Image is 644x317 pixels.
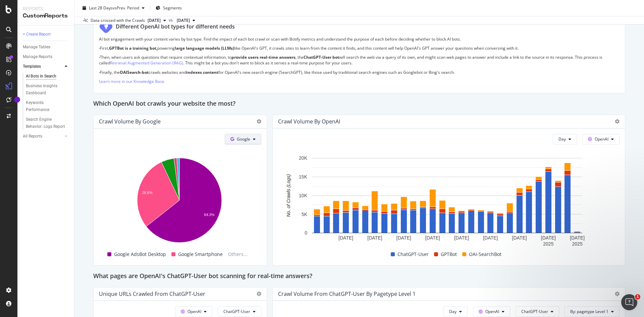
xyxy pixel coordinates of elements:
[99,69,620,75] p: Finally, the crawls websites and for OpenAI's new search engine (SearchGPT), like those used by t...
[93,271,312,282] h2: What pages are OpenAI's ChatGPT-User bot scanning for real-time answers?
[582,134,620,145] button: OpenAI
[225,250,250,258] span: Others...
[449,309,457,314] span: Day
[26,83,64,97] div: Business Insights Dashboard
[177,17,190,23] span: 2025 Jun. 25th
[570,309,608,314] span: By: pagetype Level 1
[338,235,353,241] text: [DATE]
[23,63,63,70] a: Templates
[441,250,457,258] span: GPTBot
[23,63,41,70] div: Templates
[178,250,223,258] span: Google Smartphone
[23,44,50,51] div: Manage Tables
[469,250,501,258] span: OAI-SearchBot
[26,83,69,97] a: Business Insights Dashboard
[204,213,214,217] text: 64.3%
[116,23,235,31] div: Different OpenAI bot types for different needs
[425,235,440,241] text: [DATE]
[99,36,620,42] p: AI bot engagement with your content varies by bot type. Find the impact of each bot crawl or scan...
[231,54,296,60] strong: provide users real-time answers
[521,309,548,314] span: ChatGPT-User
[553,134,577,145] button: Day
[543,241,553,247] text: 2025
[186,69,218,75] strong: indexes content
[595,136,608,142] span: OpenAI
[99,69,100,75] strong: ·
[99,54,100,60] strong: ·
[175,45,234,51] strong: large language models (LLMs)
[278,118,340,125] div: Crawl Volume by OpenAI
[23,44,69,51] a: Manage Tables
[572,241,583,247] text: 2025
[120,69,149,75] strong: OAISearch-bot
[512,235,527,241] text: [DATE]
[286,174,291,217] text: No. of Crawls (Logs)
[99,45,620,51] p: First, powering like OpenAI's GPT, it crawls sites to learn from the content it finds, and this c...
[635,294,640,300] span: 1
[109,45,157,51] strong: GPTBot is a training bot,
[93,99,625,109] div: Which OpenAI bot crawls your website the most?
[26,99,69,113] a: Keywords Performance
[299,174,308,179] text: 15K
[163,5,182,11] span: Segments
[145,16,169,24] button: [DATE]
[113,5,139,11] span: vs Prev. Period
[223,309,250,314] span: ChatGPT-User
[142,191,152,195] text: 28.6%
[23,12,69,20] div: CustomReports
[93,99,235,109] h2: Which OpenAI bot crawls your website the most?
[570,235,585,241] text: [DATE]
[26,116,69,130] a: Search Engine Behavior: Logs Report
[516,306,559,317] button: ChatGPT-User
[99,155,260,249] svg: A chart.
[305,230,307,235] text: 0
[26,73,56,80] div: AI Bots in Search
[272,115,625,266] div: Crawl Volume by OpenAIDayOpenAIA chart.ChatGPT-UserGPTBotOAI-SearchBot
[225,134,261,145] button: Google
[23,31,51,38] div: + Create Report
[114,250,166,258] span: Google AdsBot Desktop
[541,235,556,241] text: [DATE]
[14,97,20,103] div: Tooltip anchor
[26,99,63,113] div: Keywords Performance
[237,136,250,142] span: Google
[93,115,267,266] div: Crawl Volume by GoogleGoogleA chart.Google AdsBot DesktopGoogle SmartphoneOthers...
[174,16,198,24] button: [DATE]
[99,290,205,297] div: Unique URLs Crawled from ChatGPT-User
[23,133,42,140] div: All Reports
[175,306,212,317] button: OpenAI
[473,306,510,317] button: OpenAI
[443,306,468,317] button: Day
[23,133,63,140] a: All Reports
[302,212,308,217] text: 5K
[26,73,69,80] a: AI Bots in Search
[110,60,183,66] a: Retrieval Augmented Generation (RAG)
[367,235,382,241] text: [DATE]
[99,118,161,125] div: Crawl Volume by Google
[153,3,184,13] button: Segments
[23,53,69,60] a: Manage Reports
[278,290,416,297] div: Crawl Volume from ChatGPT-User by pagetype Level 1
[485,309,499,314] span: OpenAI
[397,250,429,258] span: ChatGPT-User
[26,116,65,130] div: Search Engine Behavior: Logs Report
[148,17,161,23] span: 2025 Aug. 14th
[23,31,69,38] a: + Create Report
[299,155,308,161] text: 20K
[91,17,145,23] div: Data crossed with the Crawls
[558,136,566,142] span: Day
[187,309,201,314] span: OpenAI
[483,235,498,241] text: [DATE]
[299,193,308,198] text: 10K
[99,45,100,51] strong: ·
[218,306,261,317] button: ChatGPT-User
[23,5,69,12] div: Reports
[396,235,411,241] text: [DATE]
[169,17,174,23] span: vs
[93,14,625,93] div: Different OpenAI bot types for different needsAI bot engagement with your content varies by bot t...
[89,5,113,11] span: Last 28 Days
[278,155,616,249] svg: A chart.
[454,235,469,241] text: [DATE]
